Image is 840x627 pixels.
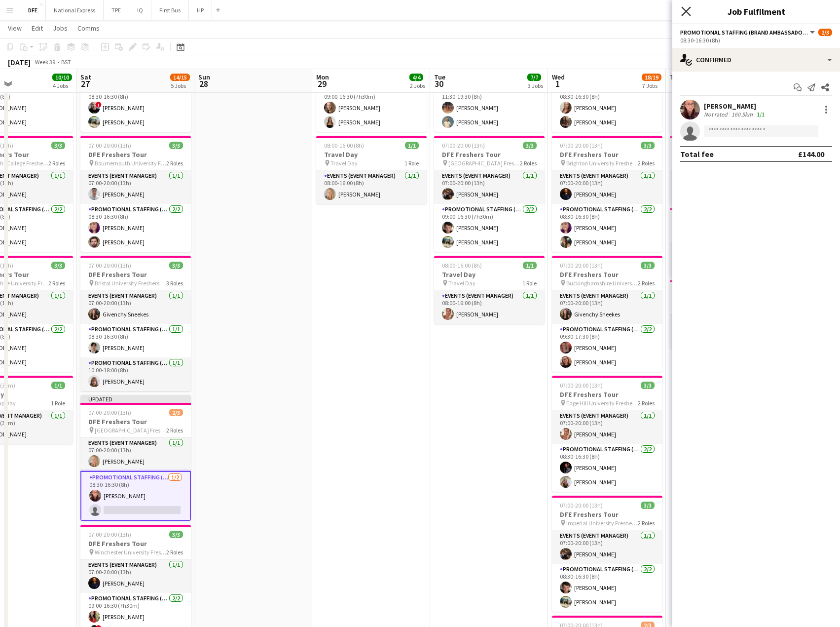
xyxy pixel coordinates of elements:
span: 3/3 [641,142,655,149]
span: 2 Roles [638,279,655,287]
div: BST [61,58,71,66]
span: 07:00-20:00 (13h) [442,142,485,149]
app-job-card: 08:00-16:00 (8h)1/1Travel Day Travel Day1 RoleEvents (Event Manager)1/108:00-16:00 (8h)[PERSON_NAME] [670,208,780,276]
span: 2/3 [169,409,183,416]
div: Total fee [680,149,714,159]
span: 14/15 [170,74,190,81]
span: View [8,24,22,33]
div: 07:00-20:00 (13h)3/3DFE Freshers Tour Bristol University Freshers Fair3 RolesEvents (Event Manage... [80,256,191,391]
span: 1/1 [51,382,65,389]
span: 2 Roles [166,159,183,167]
div: 2 Jobs [410,82,425,89]
div: [PERSON_NAME] [704,102,767,111]
div: 7 Jobs [642,82,661,89]
div: 08:00-16:00 (8h)1/1Travel Day Travel Day1 RoleEvents (Event Manager)1/108:00-16:00 (8h)[PERSON_NAME] [316,136,427,204]
h3: DFE Freshers Tour [80,417,191,426]
span: 2/3 [818,29,832,36]
span: 1/1 [405,142,419,149]
app-card-role: Events (Event Manager)1/107:00-20:00 (13h)[PERSON_NAME] [80,437,191,471]
h3: DFE Freshers Tour [552,150,662,159]
span: Brighton University Freshers Fair [566,159,638,167]
div: 07:00-20:00 (13h)3/3DFE Freshers Tour Bournemouth University Freshers Fair2 RolesEvents (Event Ma... [80,136,191,252]
button: IQ [129,0,151,20]
span: 2 Roles [48,159,65,167]
div: 07:00-20:00 (13h)3/3DFE Freshers Tour [GEOGRAPHIC_DATA] Freshers Fair2 RolesEvents (Event Manager... [434,136,545,252]
button: Promotional Staffing (Brand Ambassadors) [680,29,816,36]
span: [GEOGRAPHIC_DATA] Freshers Fair [448,159,520,167]
span: 2 Roles [638,399,655,407]
h3: Travel Day [434,270,545,279]
span: Comms [77,24,100,33]
app-card-role: Events (Event Manager)1/107:00-20:00 (13h)Givenchy Sneekes [552,290,662,324]
h3: Travel Day [670,150,780,159]
span: [GEOGRAPHIC_DATA] Freshers Fair [95,427,166,434]
span: 7/7 [527,74,541,81]
span: 2 Roles [520,159,537,167]
h3: Travel Day [670,294,780,303]
span: 3/3 [641,262,655,269]
div: 160.5km [730,111,755,118]
span: Week 39 [33,58,57,66]
span: Bournemouth University Freshers Fair [95,159,166,167]
span: 3/3 [523,142,537,149]
span: 2 Roles [166,427,183,434]
div: 08:30-16:30 (8h) [680,37,832,44]
app-card-role: Events (Event Manager)1/107:00-20:00 (13h)[PERSON_NAME] [552,530,662,564]
div: 3 Jobs [528,82,543,89]
span: 1 Role [404,159,419,167]
div: Updated07:00-20:00 (13h)2/3DFE Freshers Tour [GEOGRAPHIC_DATA] Freshers Fair2 RolesEvents (Event ... [80,395,191,521]
button: National Express [46,0,104,20]
app-card-role: Events (Event Manager)1/108:00-16:00 (8h)[PERSON_NAME] [670,170,780,204]
div: Not rated [704,111,730,118]
span: Thu [670,73,682,81]
app-card-role: Promotional Staffing (Brand Ambassadors)2/208:30-16:30 (8h)[PERSON_NAME][PERSON_NAME] [552,564,662,612]
span: 07:00-20:00 (13h) [88,262,131,269]
div: 4 Jobs [53,82,72,89]
app-card-role: Promotional Staffing (Brand Ambassadors)1/108:30-16:30 (8h)[PERSON_NAME] [80,324,191,357]
div: 08:00-16:00 (8h)1/1Travel Day Travel Day1 RoleEvents (Event Manager)1/108:00-16:00 (8h)[PERSON_NAME] [670,280,780,348]
div: 08:00-16:00 (8h)1/1Travel Day Travel Day1 RoleEvents (Event Manager)1/108:00-16:00 (8h)[PERSON_NAME] [434,256,545,324]
app-card-role: Promotional Staffing (Brand Ambassadors)2/208:30-16:30 (8h)[PERSON_NAME][PERSON_NAME] [552,84,662,132]
span: 1/1 [523,262,537,269]
span: Bristol University Freshers Fair [95,279,166,287]
app-card-role: Events (Event Manager)1/108:00-16:00 (8h)[PERSON_NAME] [434,290,545,324]
a: Comms [73,22,104,35]
span: 07:00-20:00 (13h) [88,409,131,416]
app-card-role: Events (Event Manager)1/107:00-20:00 (13h)[PERSON_NAME] [80,170,191,204]
app-card-role: Promotional Staffing (Brand Ambassadors)2/208:30-16:30 (8h)[PERSON_NAME][PERSON_NAME] [80,204,191,252]
div: [DATE] [8,57,31,67]
span: 3/3 [51,142,65,149]
app-job-card: 07:00-20:00 (13h)3/3DFE Freshers Tour Buckinghamshire University Freshers Fair2 RolesEvents (Even... [552,256,662,372]
a: Edit [28,22,47,35]
div: 07:00-20:00 (13h)3/3DFE Freshers Tour Brighton University Freshers Fair2 RolesEvents (Event Manag... [552,136,662,252]
button: HP [189,0,212,20]
button: DFE [20,0,46,20]
span: 07:00-20:00 (13h) [88,142,131,149]
div: £144.00 [798,149,824,159]
span: 3/3 [51,262,65,269]
span: Promotional Staffing (Brand Ambassadors) [680,29,808,36]
span: 1 Role [51,399,65,407]
app-card-role: Events (Event Manager)1/107:00-20:00 (13h)[PERSON_NAME] [552,410,662,444]
app-job-card: 07:00-20:00 (13h)3/3DFE Freshers Tour Imperial University Freshers Fair2 RolesEvents (Event Manag... [552,496,662,612]
app-card-role: Promotional Staffing (Brand Ambassadors)1/208:30-16:30 (8h)[PERSON_NAME] [80,471,191,521]
h3: DFE Freshers Tour [80,270,191,279]
span: 3/3 [641,382,655,389]
span: 3/3 [641,502,655,509]
span: 30 [433,78,445,89]
h3: Travel Day [670,222,780,231]
a: View [4,22,26,35]
span: Travel Day [330,159,358,167]
span: 08:00-16:00 (8h) [324,142,364,149]
span: Winchester University Freshers Fair [95,549,166,556]
app-job-card: 07:00-20:00 (13h)3/3DFE Freshers Tour Edge Hill University Freshers Fair2 RolesEvents (Event Mana... [552,376,662,492]
span: Wed [552,73,565,81]
app-card-role: Promotional Staffing (Brand Ambassadors)2/209:00-16:30 (7h30m)[PERSON_NAME][PERSON_NAME] [316,84,427,132]
h3: DFE Freshers Tour [552,270,662,279]
app-card-role: Promotional Staffing (Brand Ambassadors)2/208:30-16:30 (8h)[PERSON_NAME][PERSON_NAME] [552,204,662,252]
span: Sat [80,73,91,81]
app-card-role: Events (Event Manager)1/107:00-20:00 (13h)[PERSON_NAME] [552,170,662,204]
span: 1 [550,78,565,89]
div: 5 Jobs [171,82,189,89]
